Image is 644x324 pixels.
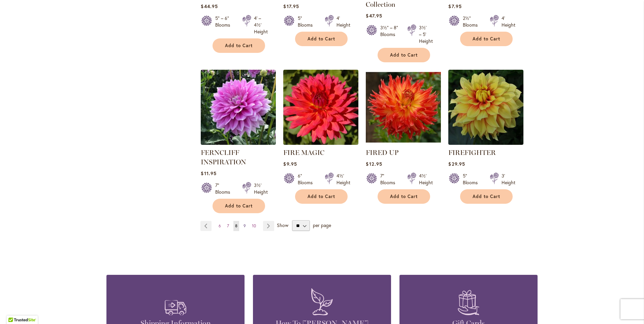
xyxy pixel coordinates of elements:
iframe: Launch Accessibility Center [5,300,24,319]
span: per page [313,222,331,228]
div: 3½" – 8" Blooms [380,24,399,44]
a: FIRED UP [366,149,398,157]
div: 7" Blooms [215,182,234,195]
span: $29.95 [448,161,465,167]
span: $47.95 [366,12,382,19]
a: FIREFIGHTER [448,140,523,146]
a: 7 [225,221,231,231]
button: Add to Cart [213,38,265,53]
span: Add to Cart [390,194,418,199]
div: 4½' Height [419,172,433,186]
button: Add to Cart [460,189,513,204]
button: Add to Cart [295,32,348,46]
button: Add to Cart [295,189,348,204]
span: Add to Cart [473,194,500,199]
a: FIREFIGHTER [448,149,496,157]
div: 4½' Height [336,172,350,186]
button: Add to Cart [378,189,430,204]
span: Add to Cart [225,43,253,48]
span: $11.95 [201,170,216,176]
button: Add to Cart [213,199,265,213]
span: Add to Cart [390,52,418,58]
span: 10 [252,223,256,228]
span: Add to Cart [308,36,335,42]
a: FERNCLIFF INSPIRATION [201,149,246,166]
div: 3' Height [502,172,515,186]
a: FIRE MAGIC [283,140,358,146]
span: 9 [244,223,246,228]
span: 8 [235,223,237,228]
span: Show [277,222,288,228]
a: 9 [242,221,248,231]
div: 3½' – 5' Height [419,24,433,44]
span: $9.95 [283,161,297,167]
span: Add to Cart [308,194,335,199]
div: 6" Blooms [298,172,317,186]
div: 2½" Blooms [463,15,482,28]
a: 6 [217,221,223,231]
span: Add to Cart [225,203,253,209]
img: Ferncliff Inspiration [201,70,276,145]
span: $44.95 [201,3,218,9]
div: 7" Blooms [380,172,399,186]
a: FIRE MAGIC [283,149,324,157]
button: Add to Cart [460,32,513,46]
div: 5" Blooms [298,15,317,28]
a: FIRED UP [366,140,441,146]
div: 4' Height [336,15,350,28]
img: FIREFIGHTER [448,70,523,145]
img: FIRED UP [366,70,441,145]
div: 5" – 6" Blooms [215,15,234,35]
span: Add to Cart [473,36,500,42]
span: $12.95 [366,161,382,167]
span: $7.95 [448,3,461,9]
div: 4' Height [502,15,515,28]
span: 7 [227,223,229,228]
div: 4' – 4½' Height [254,15,268,35]
div: 3½' Height [254,182,268,195]
span: $17.95 [283,3,299,9]
img: FIRE MAGIC [283,70,358,145]
div: 5" Blooms [463,172,482,186]
a: Ferncliff Inspiration [201,140,276,146]
a: 10 [250,221,258,231]
button: Add to Cart [378,48,430,62]
span: 6 [219,223,221,228]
